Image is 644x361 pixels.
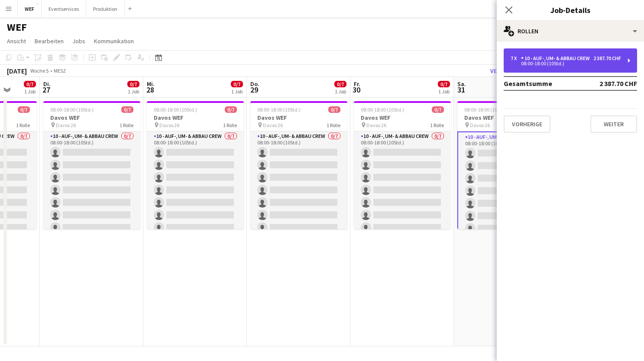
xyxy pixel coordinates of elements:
[7,37,26,45] span: Ansicht
[50,106,94,113] span: 08:00-18:00 (10Std.)
[497,4,644,16] h3: Job-Details
[511,61,621,66] div: 08:00-18:00 (10Std.)
[154,106,197,113] span: 08:00-18:00 (10Std.)
[43,131,140,236] app-card-role: 10 - Auf-, Um- & Abbau Crew0/708:00-18:00 (10Std.)
[457,80,466,88] span: Sa.
[327,122,340,128] span: 1 Rolle
[91,35,137,47] a: Kommunikation
[147,114,244,121] h3: Davos WEF
[487,65,570,77] button: Veröffentlichen Sie 1 Job
[250,80,259,88] span: Do.
[127,81,139,87] span: 0/7
[457,131,554,238] app-card-role: 10 - Auf-, Um- & Abbau Crew0/708:00-18:00 (10Std.)
[3,35,29,47] a: Ansicht
[231,88,243,95] div: 1 Job
[591,77,637,90] td: 2 387.70 CHF
[438,81,450,87] span: 0/7
[147,101,244,229] app-job-card: 08:00-18:00 (10Std.)0/7Davos WEF Davos 261 Rolle10 - Auf-, Um- & Abbau Crew0/708:00-18:00 (10Std.)
[94,37,134,45] span: Kommunikation
[86,0,125,17] button: Produktion
[250,114,347,121] h3: Davos WEF
[147,131,244,236] app-card-role: 10 - Auf-, Um- & Abbau Crew0/708:00-18:00 (10Std.)
[354,114,451,121] h3: Davos WEF
[35,37,64,45] span: Bearbeiten
[42,0,86,17] button: Eventservices
[120,122,133,128] span: 1 Rolle
[7,67,27,75] div: [DATE]
[72,37,85,45] span: Jobs
[147,80,155,88] span: Mi.
[521,55,593,61] div: 10 - Auf-, Um- & Abbau Crew
[43,80,51,88] span: Di.
[497,21,644,42] div: Rollen
[69,35,89,47] a: Jobs
[593,55,621,61] div: 2 387.70 CHF
[18,106,30,113] span: 0/7
[121,106,133,113] span: 0/7
[7,21,27,34] h1: WEF
[470,122,490,128] span: Davos 26
[263,122,283,128] span: Davos 26
[511,55,521,61] div: 7 x
[432,106,444,113] span: 0/7
[354,131,451,236] app-card-role: 10 - Auf-, Um- & Abbau Crew0/708:00-18:00 (10Std.)
[159,122,179,128] span: Davos 26
[334,81,346,87] span: 0/7
[353,85,360,95] span: 30
[16,122,30,128] span: 1 Rolle
[366,122,386,128] span: Davos 26
[257,106,301,113] span: 08:00-18:00 (10Std.)
[24,88,36,95] div: 1 Job
[29,67,50,74] span: Woche 5
[225,106,237,113] span: 0/7
[430,122,444,128] span: 1 Rolle
[250,131,347,236] app-card-role: 10 - Auf-, Um- & Abbau Crew0/708:00-18:00 (10Std.)
[31,35,67,47] a: Bearbeiten
[354,101,451,229] app-job-card: 08:00-18:00 (10Std.)0/7Davos WEF Davos 261 Rolle10 - Auf-, Um- & Abbau Crew0/708:00-18:00 (10Std.)
[457,114,554,121] h3: Davos WEF
[456,85,466,95] span: 31
[43,114,140,121] h3: Davos WEF
[504,115,550,133] button: Vorherige
[128,88,139,95] div: 1 Job
[146,85,155,95] span: 28
[457,101,554,229] app-job-card: 08:00-18:00 (10Std.)0/7Davos WEF Davos 261 Rolle10 - Auf-, Um- & Abbau Crew0/708:00-18:00 (10Std.)
[354,80,360,88] span: Fr.
[250,101,347,229] app-job-card: 08:00-18:00 (10Std.)0/7Davos WEF Davos 261 Rolle10 - Auf-, Um- & Abbau Crew0/708:00-18:00 (10Std.)
[56,122,76,128] span: Davos 26
[223,122,237,128] span: 1 Rolle
[590,115,637,133] button: Weiter
[328,106,340,113] span: 0/7
[335,88,346,95] div: 1 Job
[43,101,140,229] app-job-card: 08:00-18:00 (10Std.)0/7Davos WEF Davos 261 Rolle10 - Auf-, Um- & Abbau Crew0/708:00-18:00 (10Std.)
[464,106,508,113] span: 08:00-18:00 (10Std.)
[361,106,404,113] span: 08:00-18:00 (10Std.)
[18,0,42,17] button: WEF
[231,81,243,87] span: 0/7
[42,85,51,95] span: 27
[24,81,36,87] span: 0/7
[249,85,259,95] span: 29
[438,88,450,95] div: 1 Job
[54,67,66,74] div: MESZ
[504,77,591,90] td: Gesamtsumme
